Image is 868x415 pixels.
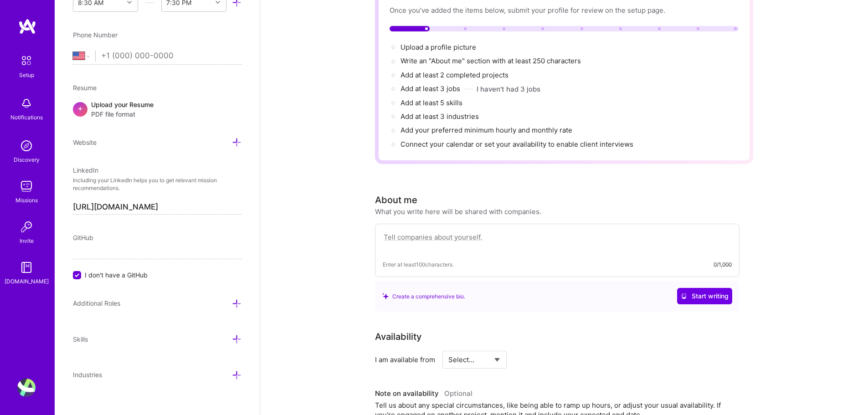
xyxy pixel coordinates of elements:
i: icon CrystalBallWhite [681,293,687,299]
div: About me [375,193,417,207]
img: setup [17,51,36,70]
button: I haven't had 3 jobs [477,84,540,94]
div: Note on availability [375,387,473,400]
span: LinkedIn [73,166,98,174]
span: Add at least 2 completed projects [401,71,508,79]
div: +Upload your ResumePDF file format [73,100,241,119]
div: Once you’ve added the items below, submit your profile for review on the setup page. [390,5,739,15]
div: What you write here will be shared with companies. [375,207,541,216]
span: Phone Number [73,31,118,39]
div: Upload your Resume [91,100,154,119]
span: I don't have a GitHub [85,270,148,280]
span: Industries [73,371,102,379]
span: Upload a profile picture [401,43,476,51]
img: guide book [17,258,36,277]
span: Start writing [681,292,729,301]
div: Notifications [10,113,43,122]
img: teamwork [17,177,36,195]
span: Optional [444,389,473,398]
img: Invite [17,218,36,236]
div: Discovery [14,155,40,164]
div: Missions [15,195,38,205]
img: User Avatar [17,379,36,397]
span: Write an "About me" section with at least 250 characters [401,56,583,65]
input: +1 (000) 000-0000 [101,43,241,69]
div: Setup [19,70,34,80]
span: Connect your calendar or set your availability to enable client interviews [401,140,633,149]
span: Resume [73,84,97,92]
span: Enter at least 100 characters. [383,260,454,269]
i: icon SuggestedTeams [382,293,389,299]
div: 0/1,000 [714,260,732,269]
a: User Avatar [15,379,38,397]
span: Website [73,138,97,146]
button: Start writing [677,288,732,304]
span: Add at least 3 industries [401,112,479,121]
div: Availability [375,330,421,343]
span: Add your preferred minimum hourly and monthly rate [401,126,572,134]
img: bell [17,94,36,113]
div: Create a comprehensive bio. [382,292,465,301]
div: I am available from [375,355,435,364]
span: Additional Roles [73,299,120,307]
div: [DOMAIN_NAME] [5,277,49,286]
span: Skills [73,335,88,343]
span: Add at least 3 jobs [401,84,460,93]
span: GitHub [73,234,93,241]
p: Including your LinkedIn helps you to get relevant mission recommendations. [73,177,241,192]
img: logo [18,18,36,35]
div: Invite [20,236,34,246]
span: + [77,103,83,113]
span: Add at least 5 skills [401,98,462,107]
span: PDF file format [91,109,154,119]
img: discovery [17,137,36,155]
